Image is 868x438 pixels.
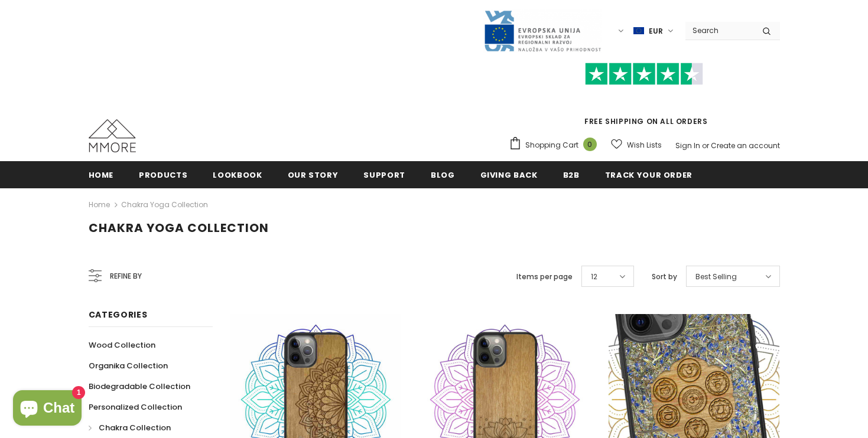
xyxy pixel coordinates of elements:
span: Organika Collection [89,360,168,371]
a: Home [89,161,114,188]
span: FREE SHIPPING ON ALL ORDERS [509,68,780,126]
span: Wish Lists [627,139,662,151]
a: Javni Razpis [483,25,602,35]
span: Refine by [110,270,142,283]
span: Best Selling [695,271,737,283]
label: Sort by [652,271,677,283]
span: Products [139,169,187,181]
a: Biodegradable Collection [89,376,190,397]
span: Wood Collection [89,339,155,351]
a: Shopping Cart 0 [509,136,603,154]
span: Personalized Collection [89,401,182,413]
span: Track your order [605,169,693,181]
span: 0 [583,138,597,151]
a: Giving back [480,161,538,188]
span: Biodegradable Collection [89,381,190,392]
img: Javni Razpis [483,9,602,53]
a: Chakra Yoga Collection [121,200,208,210]
img: MMORE Cases [89,119,136,152]
inbox-online-store-chat: Shopify online store chat [9,390,85,429]
a: support [363,161,405,188]
a: Track your order [605,161,693,188]
a: Wish Lists [611,135,662,155]
iframe: Customer reviews powered by Trustpilot [509,85,780,116]
span: support [363,169,405,181]
label: Items per page [516,271,573,283]
a: Chakra Collection [89,417,171,438]
span: Chakra Collection [99,422,171,433]
a: B2B [563,161,580,188]
a: Our Story [288,161,339,188]
a: Products [139,161,187,188]
span: Giving back [480,169,538,181]
span: Categories [89,309,148,321]
span: B2B [563,169,580,181]
span: Shopping Cart [525,139,578,151]
span: EUR [649,25,663,37]
a: Create an account [711,140,780,151]
a: Blog [431,161,455,188]
span: Our Story [288,169,339,181]
span: Lookbook [213,169,262,181]
span: Chakra Yoga Collection [89,220,269,236]
a: Organika Collection [89,355,168,376]
a: Home [89,198,110,212]
span: 12 [591,271,597,283]
span: Blog [431,169,455,181]
a: Wood Collection [89,335,155,355]
a: Sign In [675,140,700,151]
input: Search Site [685,22,753,39]
span: Home [89,169,114,181]
span: or [702,140,709,151]
a: Personalized Collection [89,397,182,417]
a: Lookbook [213,161,262,188]
img: Trust Pilot Stars [585,63,703,86]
